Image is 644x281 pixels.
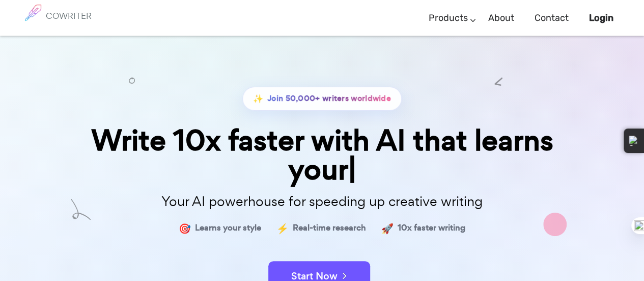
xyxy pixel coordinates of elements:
[293,221,366,236] span: Real-time research
[535,3,569,33] a: Contact
[381,221,394,236] span: 🚀
[68,126,577,184] div: Write 10x faster with AI that learns your
[589,12,613,23] b: Login
[253,91,263,106] span: ✨
[398,221,465,236] span: 10x faster writing
[68,191,577,213] p: Your AI powerhouse for speeding up creative writing
[179,221,191,236] span: 🎯
[195,221,261,236] span: Learns your style
[46,11,92,20] h6: COWRITER
[276,221,289,236] span: ⚡
[267,91,391,106] span: Join 50,000+ writers worldwide
[589,3,613,33] a: Login
[429,3,468,33] a: Products
[488,3,514,33] a: About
